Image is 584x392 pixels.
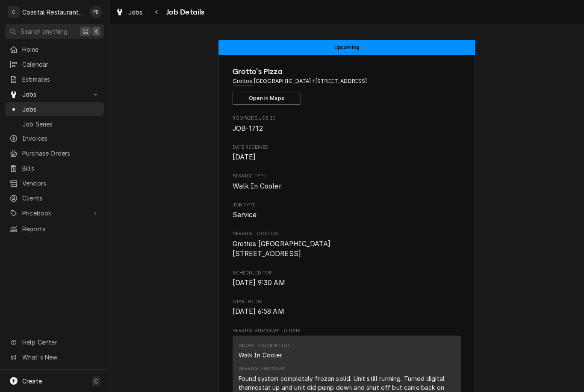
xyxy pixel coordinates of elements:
[5,72,104,86] a: Estimates
[233,182,281,190] span: Walk In Cooler
[233,230,461,237] span: Service Location
[22,164,100,173] span: Bills
[22,134,100,143] span: Invoices
[233,124,461,134] span: Roopairs Job ID
[233,202,461,209] span: Job Type
[5,131,104,145] a: Invoices
[233,307,461,317] span: Started On
[233,124,263,133] span: JOB-1712
[22,120,100,129] span: Job Series
[233,115,461,133] div: Roopairs Job ID
[233,240,331,258] span: Grottos [GEOGRAPHIC_DATA] [STREET_ADDRESS]
[5,176,104,190] a: Vendors
[334,44,359,50] span: Upcoming
[22,8,85,17] div: Coastal Restaurant Repair
[22,149,100,158] span: Purchase Orders
[5,191,104,205] a: Clients
[233,327,461,334] span: Service Summary To Date
[233,230,461,259] div: Service Location
[5,102,104,116] a: Jobs
[233,181,461,192] span: Service Type
[128,8,143,17] span: Jobs
[94,377,98,386] span: C
[233,153,256,161] span: [DATE]
[233,211,257,219] span: Service
[233,279,285,287] span: [DATE] 9:30 AM
[22,338,99,347] span: Help Center
[239,351,282,360] div: Walk In Cooler
[239,365,285,372] div: Service Summary
[233,173,461,180] span: Service Type
[164,6,205,18] span: Job Details
[22,45,100,54] span: Home
[5,335,104,349] a: Go to Help Center
[233,202,461,220] div: Job Type
[22,105,100,114] span: Jobs
[150,5,164,19] button: Navigate back
[83,27,88,36] span: ⌘
[233,66,461,77] span: Name
[22,60,100,69] span: Calendar
[233,270,461,288] div: Scheduled For
[233,298,461,317] div: Started On
[22,377,42,385] span: Create
[5,161,104,175] a: Bills
[233,173,461,191] div: Service Type
[5,222,104,236] a: Reports
[218,40,475,55] div: Status
[239,342,291,349] div: Short Description
[22,224,100,233] span: Reports
[22,353,99,362] span: What's New
[22,194,100,203] span: Clients
[233,239,461,259] span: Service Location
[5,24,104,39] button: Search anything⌘K
[233,144,461,162] div: Date Received
[5,146,104,160] a: Purchase Orders
[90,6,102,18] div: Phill Blush's Avatar
[233,92,301,105] button: Open in Maps
[5,117,104,131] a: Job Series
[233,307,284,315] span: [DATE] 6:58 AM
[112,5,146,19] a: Jobs
[233,278,461,288] span: Scheduled For
[233,152,461,162] span: Date Received
[233,66,461,105] div: Client Information
[22,75,100,84] span: Estimates
[22,179,100,188] span: Vendors
[233,115,461,122] span: Roopairs Job ID
[233,77,461,85] span: Address
[21,27,68,36] span: Search anything
[233,270,461,277] span: Scheduled For
[22,90,87,99] span: Jobs
[5,350,104,364] a: Go to What's New
[233,210,461,220] span: Job Type
[233,144,461,151] span: Date Received
[8,6,20,18] div: C
[233,298,461,305] span: Started On
[5,42,104,56] a: Home
[5,87,104,101] a: Go to Jobs
[5,57,104,71] a: Calendar
[22,209,87,218] span: Pricebook
[90,6,102,18] div: PB
[94,27,98,36] span: K
[5,206,104,220] a: Go to Pricebook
